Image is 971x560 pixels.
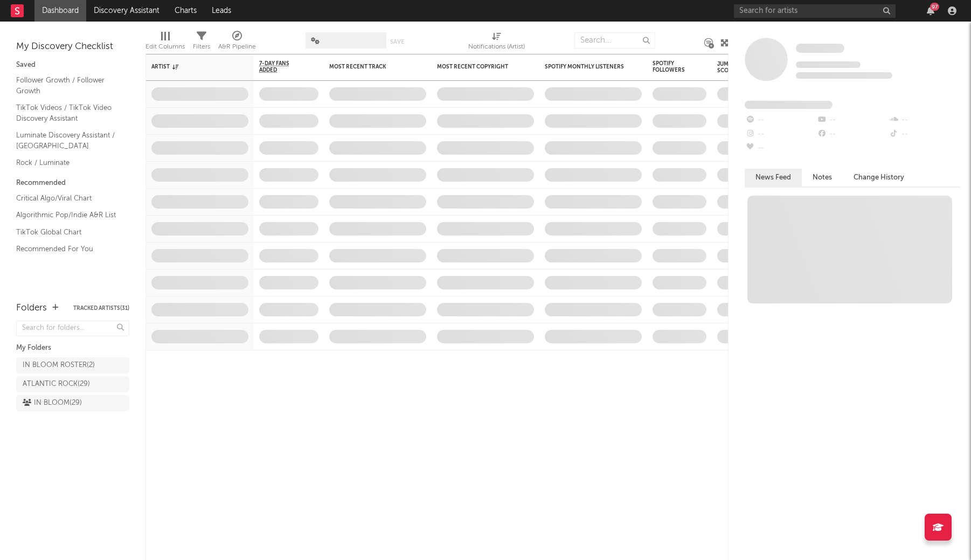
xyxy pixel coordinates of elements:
[745,113,816,127] div: --
[16,209,119,221] a: Algorithmic Pop/Indie A&R List
[843,169,915,186] button: Change History
[16,243,119,255] a: Recommended For You
[16,226,119,238] a: TikTok Global Chart
[16,192,119,204] a: Critical Algo/Viral Chart
[574,32,655,49] input: Search...
[16,395,129,411] a: IN BLOOM(29)
[653,60,690,73] div: Spotify Followers
[927,6,934,15] button: 97
[745,169,802,186] button: News Feed
[16,357,129,374] a: IN BLOOM ROSTER(2)
[218,40,256,53] div: A&R Pipeline
[16,177,129,190] div: Recommended
[796,72,892,79] span: 0 fans last week
[930,3,939,11] div: 97
[745,141,816,155] div: --
[218,27,256,58] div: A&R Pipeline
[468,27,525,58] div: Notifications (Artist)
[145,27,185,58] div: Edit Columns
[73,306,129,311] button: Tracked Artists(31)
[745,127,816,141] div: --
[23,378,90,391] div: ATLANTIC ROCK ( 29 )
[16,321,129,336] input: Search for folders...
[468,40,525,53] div: Notifications (Artist)
[16,129,119,151] a: Luminate Discovery Assistant / [GEOGRAPHIC_DATA]
[437,64,518,70] div: Most Recent Copyright
[796,44,844,53] span: Some Artist
[16,342,129,355] div: My Folders
[390,39,404,45] button: Save
[193,40,210,53] div: Filters
[889,127,960,141] div: --
[259,60,302,73] span: 7-Day Fans Added
[816,127,888,141] div: --
[193,27,210,58] div: Filters
[16,40,129,53] div: My Discovery Checklist
[545,64,626,70] div: Spotify Monthly Listeners
[16,102,119,124] a: TikTok Videos / TikTok Video Discovery Assistant
[151,64,232,70] div: Artist
[16,59,129,72] div: Saved
[796,43,844,54] a: Some Artist
[329,64,410,70] div: Most Recent Track
[145,40,185,53] div: Edit Columns
[889,113,960,127] div: --
[16,157,119,169] a: Rock / Luminate
[16,302,47,315] div: Folders
[717,61,744,74] div: Jump Score
[745,101,833,109] span: Fans Added by Platform
[23,397,82,410] div: IN BLOOM ( 29 )
[796,61,861,68] span: Tracking Since: [DATE]
[734,4,896,18] input: Search for artists
[23,359,95,372] div: IN BLOOM ROSTER ( 2 )
[802,169,843,186] button: Notes
[16,74,119,96] a: Follower Growth / Follower Growth
[816,113,888,127] div: --
[16,376,129,392] a: ATLANTIC ROCK(29)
